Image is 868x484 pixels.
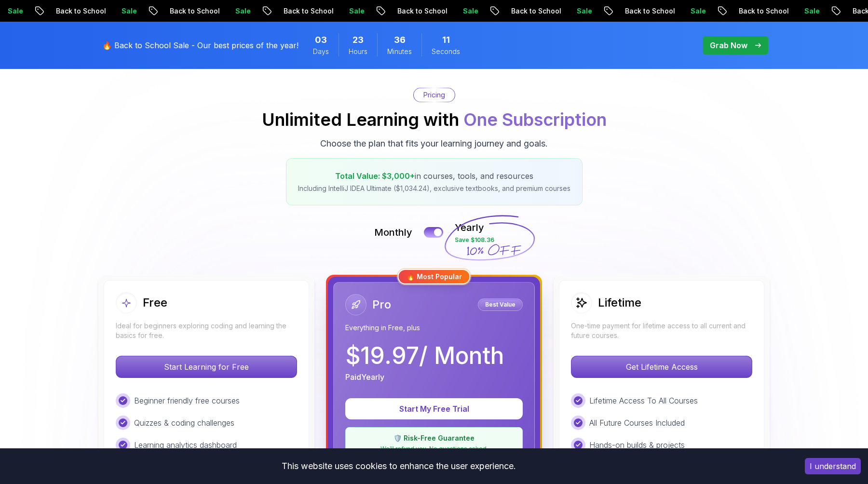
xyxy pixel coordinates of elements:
p: Back to School [503,6,569,16]
p: Back to School [162,6,227,16]
span: 3 Days [315,33,327,47]
p: Sale [569,6,599,16]
a: Get Lifetime Access [571,362,752,372]
button: Start My Free Trial [345,398,523,419]
p: Back to School [275,6,341,16]
h2: Free [143,295,167,310]
p: One-time payment for lifetime access to all current and future courses. [571,321,752,340]
p: We'll refund you. No questions asked. [352,445,516,453]
p: Paid Yearly [345,371,384,383]
p: Choose the plan that fits your learning journey and goals. [320,137,548,150]
h2: Lifetime [598,295,641,310]
p: $ 19.97 / Month [345,344,504,367]
p: Back to School [389,6,455,16]
span: Hours [349,47,367,56]
p: Sale [113,6,144,16]
p: Including IntelliJ IDEA Ultimate ($1,034.24), exclusive textbooks, and premium courses [298,184,570,193]
span: Days [313,47,329,56]
div: This website uses cookies to enhance the user experience. [7,456,790,477]
p: Best Value [479,300,521,309]
button: Start Learning for Free [116,356,297,378]
span: 23 Hours [353,33,364,47]
p: Grab Now [710,40,747,51]
span: Minutes [387,47,412,56]
span: Total Value: $3,000+ [335,171,415,181]
p: Back to School [731,6,796,16]
button: Get Lifetime Access [571,356,752,378]
p: in courses, tools, and resources [298,170,570,182]
p: Sale [227,6,258,16]
p: 🔥 Back to School Sale - Our best prices of the year! [102,40,298,51]
p: Start My Free Trial [357,403,511,415]
p: Back to School [48,6,113,16]
span: 36 Minutes [394,33,406,47]
p: All Future Courses Included [589,417,685,429]
a: Start Learning for Free [116,362,297,372]
p: 🛡️ Risk-Free Guarantee [352,433,516,443]
p: Back to School [617,6,682,16]
span: One Subscription [463,109,607,130]
p: Start Learning for Free [116,356,297,377]
p: Everything in Free, plus [345,323,523,333]
span: Seconds [432,47,460,56]
a: Start My Free Trial [345,404,523,414]
p: Sale [796,6,827,16]
p: Hands-on builds & projects [589,439,685,451]
button: Accept cookies [805,458,861,474]
p: Sale [341,6,372,16]
p: Lifetime Access To All Courses [589,395,698,406]
p: Monthly [374,226,412,239]
h2: Unlimited Learning with [262,110,607,129]
span: 11 Seconds [442,33,450,47]
p: Sale [455,6,486,16]
p: Sale [682,6,713,16]
p: Beginner friendly free courses [134,395,240,406]
p: Quizzes & coding challenges [134,417,234,429]
p: Ideal for beginners exploring coding and learning the basics for free. [116,321,297,340]
p: Get Lifetime Access [571,356,752,377]
p: Pricing [423,90,445,100]
p: Learning analytics dashboard [134,439,237,451]
h2: Pro [372,297,391,312]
